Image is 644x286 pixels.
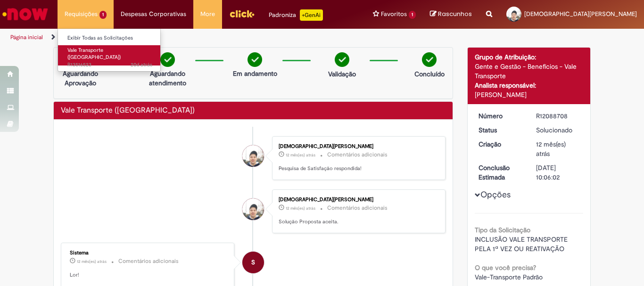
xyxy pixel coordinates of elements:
span: [DEMOGRAPHIC_DATA][PERSON_NAME] [524,10,637,18]
div: [DEMOGRAPHIC_DATA][PERSON_NAME] [279,197,436,203]
span: 12 mês(es) atrás [77,259,107,264]
time: 10/09/2025 16:19:10 [131,61,152,68]
dt: Status [471,125,529,135]
div: System [242,252,264,273]
span: 12 mês(es) atrás [286,152,315,158]
span: Despesas Corporativas [121,9,186,19]
h2: Vale Transporte (VT) Histórico de tíquete [61,106,195,115]
div: Solucionado [536,125,580,135]
span: Vale-Transporte Padrão [475,273,543,281]
a: Aberto R13516523 : Vale Transporte (VT) [58,45,162,65]
p: Aguardando Aprovação [58,69,103,88]
small: Comentários adicionais [327,151,388,159]
img: check-circle-green.png [160,52,175,67]
span: Rascunhos [438,9,472,18]
p: Em andamento [233,69,277,78]
time: 08/10/2024 16:53:58 [77,259,107,264]
div: Grupo de Atribuição: [475,52,584,62]
img: ServiceNow [1,5,50,24]
img: click_logo_yellow_360x200.png [229,7,255,21]
span: 1 [99,11,107,19]
div: Gente e Gestão - Benefícios - Vale Transporte [475,62,584,81]
div: Sistema [70,250,227,256]
ul: Trilhas de página [7,29,422,46]
div: [PERSON_NAME] [475,90,584,99]
b: Tipo da Solicitação [475,226,530,234]
p: Aguardando atendimento [145,69,190,88]
p: +GenAi [300,9,323,21]
span: S [251,251,255,274]
span: 20d atrás [131,61,152,68]
span: More [200,9,215,19]
span: Vale Transporte ([GEOGRAPHIC_DATA]) [67,47,121,61]
a: Página inicial [10,33,43,41]
time: 11/10/2024 21:49:19 [286,205,315,211]
img: check-circle-green.png [422,52,437,67]
div: Padroniza [269,9,323,21]
span: Favoritos [381,9,407,19]
span: 12 mês(es) atrás [536,140,566,158]
time: 11/10/2024 21:49:46 [286,152,315,158]
a: Exibir Todas as Solicitações [58,33,162,43]
img: check-circle-green.png [248,52,262,67]
span: 1 [409,11,416,19]
ul: Requisições [58,28,161,72]
div: [DATE] 10:06:02 [536,163,580,182]
p: Solução Proposta aceita. [279,218,436,226]
div: Analista responsável: [475,81,584,90]
div: Cristiano Da Silva Paiva [242,145,264,167]
div: R12088708 [536,111,580,121]
img: check-circle-green.png [335,52,349,67]
b: O que você precisa? [475,263,536,272]
small: Comentários adicionais [118,257,179,265]
span: Requisições [65,9,98,19]
p: Concluído [414,69,445,79]
dt: Conclusão Estimada [471,163,529,182]
div: Cristiano Da Silva Paiva [242,198,264,220]
span: 12 mês(es) atrás [286,205,315,211]
dt: Número [471,111,529,121]
p: Validação [328,69,356,79]
time: 06/10/2024 15:00:16 [536,140,566,158]
p: Pesquisa de Satisfação respondida! [279,165,436,172]
div: 06/10/2024 15:00:16 [536,139,580,158]
dt: Criação [471,139,529,149]
span: INCLUSÃO VALE TRANSPORTE PELA 1ª VEZ OU REATIVAÇÃO [475,235,570,253]
div: [DEMOGRAPHIC_DATA][PERSON_NAME] [279,144,436,149]
a: Rascunhos [430,10,472,19]
span: R13516523 [67,61,152,69]
small: Comentários adicionais [327,204,388,212]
